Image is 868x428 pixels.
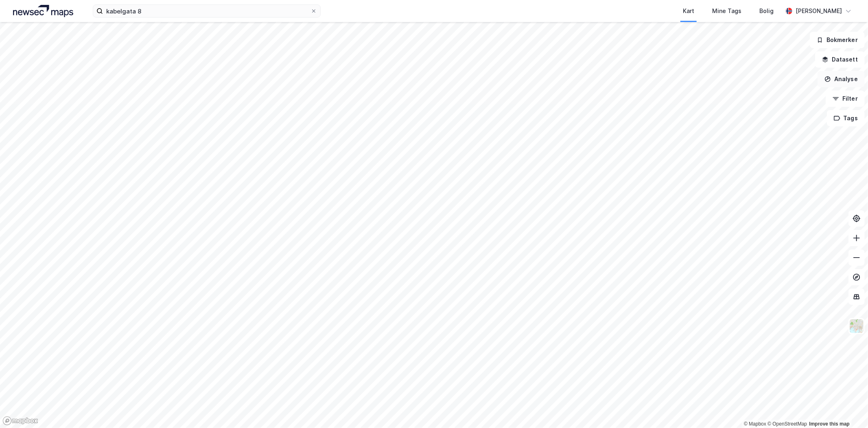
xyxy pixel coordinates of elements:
div: Bolig [759,6,774,16]
div: Kart [683,6,694,16]
button: Bokmerker [810,32,865,48]
button: Filter [826,90,865,107]
div: Mine Tags [712,6,741,16]
img: Z [849,318,864,334]
button: Datasett [815,51,865,68]
input: Søk på adresse, matrikkel, gårdeiere, leietakere eller personer [103,5,310,17]
a: OpenStreetMap [767,421,807,427]
a: Mapbox [744,421,766,427]
button: Tags [827,110,865,126]
a: Mapbox homepage [2,416,38,426]
a: Improve this map [809,421,850,427]
div: [PERSON_NAME] [796,6,842,16]
button: Analyse [818,71,865,87]
iframe: Chat Widget [827,389,868,428]
img: logo.a4113a55bc3d86da70a041830d287a7e.svg [13,5,73,17]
